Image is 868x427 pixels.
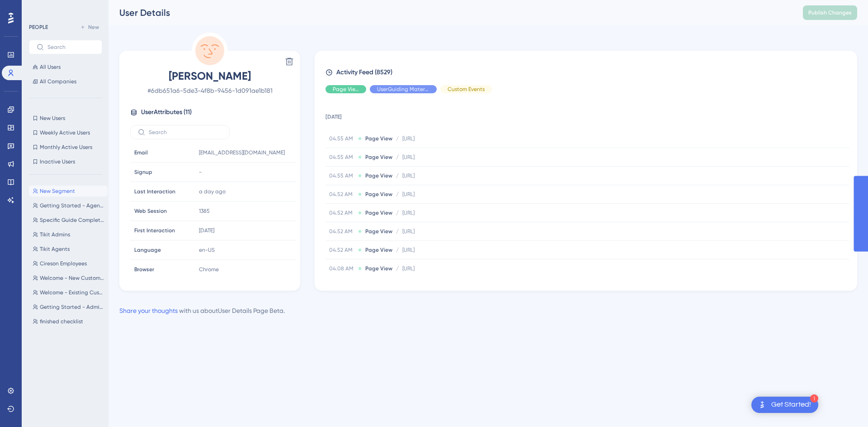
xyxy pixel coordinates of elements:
span: Getting Started - Agents [40,202,104,209]
span: 04.52 AM [329,228,354,235]
span: [URL] [402,228,415,235]
button: Welcome - New Customers [29,273,108,283]
span: 04.55 AM [329,135,354,142]
span: 04.55 AM [329,154,354,161]
span: Activity Feed (8529) [336,67,392,78]
button: All Companies [29,76,102,87]
span: Getting Started - Admins [40,303,104,311]
td: [DATE] [325,101,849,130]
span: [URL] [402,191,415,198]
span: 04.55 AM [329,172,354,179]
span: Weekly Active Users [40,129,90,136]
button: Getting Started - Admins [29,302,108,312]
input: Search [149,129,222,135]
a: Share your thoughts [119,307,178,314]
span: Page View [365,265,392,272]
button: finished checklist [29,316,108,327]
button: Tikit Admins [29,229,108,240]
button: Inactive Users [29,156,102,167]
span: Publish Changes [808,9,852,16]
span: First Interaction [134,227,175,234]
span: Inactive Users [40,158,75,165]
span: Browser [134,266,154,273]
time: [DATE] [199,227,214,234]
span: Specific Guide Completed (feel free to change) [40,216,104,224]
span: 04.52 AM [329,246,354,254]
span: [EMAIL_ADDRESS][DOMAIN_NAME] [199,149,285,156]
span: New Users [40,115,65,122]
span: Tikit Admins [40,231,70,238]
span: 1385 [199,207,210,215]
span: Welcome - New Customers [40,274,104,282]
span: 04.08 AM [329,265,354,272]
span: [URL] [402,265,415,272]
span: / [396,228,399,235]
div: Open Get Started! checklist, remaining modules: 1 [751,397,818,413]
span: All Companies [40,78,76,85]
button: Getting Started - Agents [29,200,108,211]
span: / [396,135,399,142]
button: Welcome - Existing Customers [29,287,108,298]
span: [URL] [402,135,415,142]
span: [URL] [402,209,415,216]
span: en-US [199,246,215,254]
button: Tikit Agents [29,244,108,254]
span: All Users [40,63,61,71]
span: Last Interaction [134,188,175,195]
div: 1 [810,394,818,403]
span: / [396,154,399,161]
span: / [396,209,399,216]
span: Chrome [199,266,219,273]
input: Search [47,44,94,50]
iframe: UserGuiding AI Assistant Launcher [830,391,857,418]
span: Signup [134,168,152,176]
span: Page View [333,86,359,93]
span: / [396,265,399,272]
span: Language [134,246,161,254]
span: Page View [365,228,392,235]
span: Custom Events [448,86,485,93]
button: Monthly Active Users [29,142,102,153]
span: Page View [365,191,392,198]
span: Page View [365,172,392,179]
span: [URL] [402,172,415,179]
span: Cireson Employees [40,260,87,267]
span: Monthly Active Users [40,144,92,151]
span: [URL] [402,154,415,161]
time: a day ago [199,188,226,195]
button: All Users [29,62,102,72]
div: PEOPLE [29,24,48,31]
span: Page View [365,209,392,216]
button: Specific Guide Completed (feel free to change) [29,215,108,225]
span: Welcome - Existing Customers [40,289,104,296]
span: Page View [365,246,392,254]
button: Cireson Employees [29,258,108,269]
div: Get Started! [771,400,811,410]
span: New [88,24,99,31]
span: Web Session [134,207,167,215]
span: Email [134,149,148,156]
span: [PERSON_NAME] [130,69,289,83]
img: launcher-image-alternative-text [757,399,768,410]
span: User Attributes ( 11 ) [141,107,192,118]
span: New Segment [40,187,75,195]
div: User Details [119,6,780,19]
button: New [77,22,102,33]
button: Weekly Active Users [29,127,102,138]
button: New Segment [29,186,108,197]
span: 04.52 AM [329,191,354,198]
div: with us about User Details Page Beta . [119,305,285,316]
span: Page View [365,154,392,161]
span: / [396,172,399,179]
span: 04.52 AM [329,209,354,216]
span: - [199,168,202,176]
span: # 6db651a6-5de3-4f8b-9456-1d091ae1b181 [130,85,289,96]
span: Page View [365,135,392,142]
span: / [396,191,399,198]
button: New Users [29,113,102,124]
button: Publish Changes [803,5,857,20]
span: UserGuiding Material [377,86,429,93]
span: / [396,246,399,254]
span: [URL] [402,246,415,254]
span: finished checklist [40,318,83,325]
